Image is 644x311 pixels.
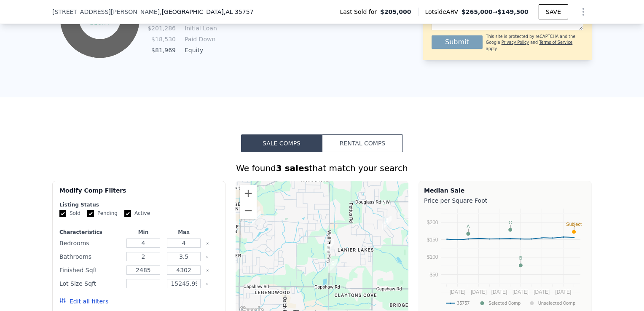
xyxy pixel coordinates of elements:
[87,210,94,217] input: Pending
[328,259,338,273] div: 6609 Camilla Dr NW
[90,19,110,25] tspan: equity
[340,8,380,16] span: Last Sold for
[424,186,586,195] div: Median Sale
[240,202,257,219] button: Zoom out
[276,163,309,173] strong: 3 sales
[59,278,121,290] div: Lot Size Sqft
[425,8,462,16] span: Lotside ARV
[124,210,131,217] input: Active
[87,210,118,217] label: Pending
[147,35,176,44] td: $18,530
[206,242,209,245] button: Clear
[325,239,334,253] div: 6885 Wall Triana Hwy
[539,40,572,45] a: Terms of Service
[59,210,66,217] input: Sold
[206,269,209,272] button: Clear
[165,229,202,236] div: Max
[147,46,176,55] td: $81,969
[471,289,487,295] text: [DATE]
[509,220,512,225] text: C
[534,289,550,295] text: [DATE]
[241,134,322,152] button: Sale Comps
[125,229,162,236] div: Min
[59,237,121,249] div: Bedrooms
[224,8,254,15] span: , AL 35757
[160,8,253,16] span: , [GEOGRAPHIC_DATA]
[539,4,568,19] button: SAVE
[497,8,529,15] span: $149,500
[538,300,575,306] text: Unselected Comp
[462,8,493,15] span: $265,000
[427,237,438,243] text: $150
[382,216,392,230] div: 346 Jasmine Dr
[424,195,586,206] div: Price per Square Foot
[59,251,121,263] div: Bathrooms
[147,24,176,33] td: $201,286
[183,35,221,44] td: Paid Down
[457,300,470,306] text: 35757
[519,255,522,260] text: B
[59,210,80,217] label: Sold
[206,255,209,259] button: Clear
[124,210,150,217] label: Active
[462,8,529,16] span: →
[206,282,209,286] button: Clear
[183,46,221,55] td: Equity
[59,297,108,306] button: Edit all filters
[59,229,121,236] div: Characteristics
[432,35,483,49] button: Submit
[488,300,521,306] text: Selected Comp
[59,186,218,201] div: Modify Comp Filters
[322,134,403,152] button: Rental Comps
[183,24,221,33] td: Initial Loan
[486,34,583,52] div: This site is protected by reCAPTCHA and the Google and apply.
[52,162,592,174] div: We found that match your search
[59,264,121,276] div: Finished Sqft
[575,3,592,20] button: Show Options
[502,40,529,45] a: Privacy Policy
[467,224,470,229] text: A
[450,289,466,295] text: [DATE]
[513,289,529,295] text: [DATE]
[59,201,218,208] div: Listing Status
[252,211,261,225] div: 144 Trailing Vine
[427,220,438,225] text: $200
[429,272,438,278] text: $50
[555,289,571,295] text: [DATE]
[240,185,257,202] button: Zoom in
[380,8,411,16] span: $205,000
[52,8,160,16] span: [STREET_ADDRESS][PERSON_NAME]
[566,222,582,227] text: Subject
[491,289,507,295] text: [DATE]
[427,254,438,260] text: $100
